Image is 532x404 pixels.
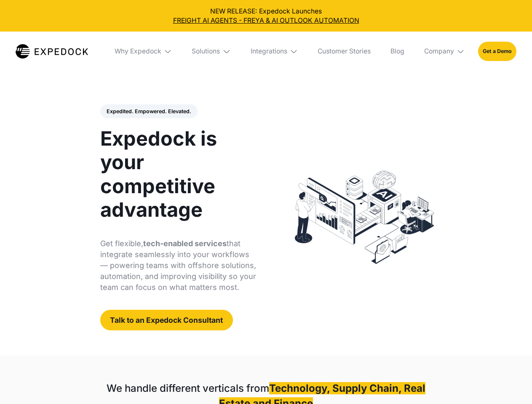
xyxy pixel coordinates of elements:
strong: tech-enabled services [143,239,227,248]
a: Talk to an Expedock Consultant [100,310,233,330]
div: Company [424,47,454,56]
div: Integrations [251,47,287,56]
div: Solutions [192,47,220,56]
iframe: Chat Widget [490,364,532,404]
a: Get a Demo [478,42,516,61]
div: Company [417,32,471,71]
a: FREIGHT AI AGENTS - FREYA & AI OUTLOOK AUTOMATION [7,16,526,25]
a: Blog [384,32,411,71]
div: Integrations [244,32,305,71]
p: Get flexible, that integrate seamlessly into your workflows — powering teams with offshore soluti... [100,238,257,293]
a: Customer Stories [311,32,377,71]
div: Why Expedock [115,47,161,56]
h1: Expedock is your competitive advantage [100,127,257,221]
div: Solutions [185,32,238,71]
div: NEW RELEASE: Expedock Launches [7,7,526,25]
strong: We handle different verticals from [107,382,269,394]
div: Why Expedock [108,32,179,71]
